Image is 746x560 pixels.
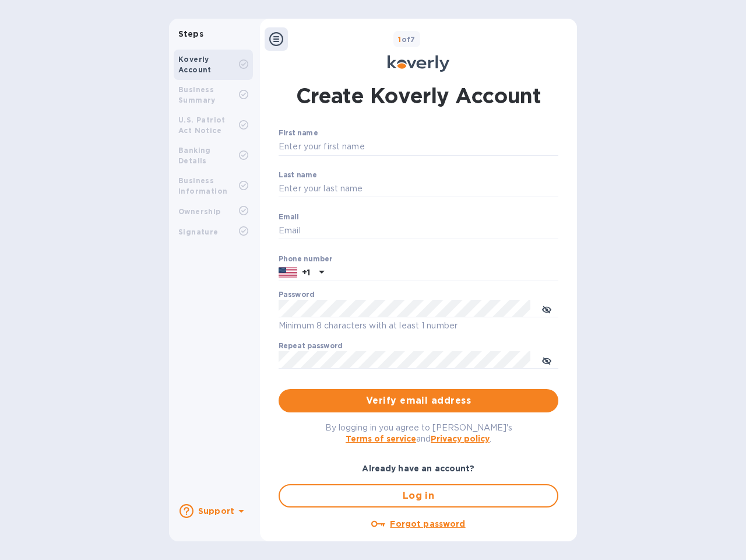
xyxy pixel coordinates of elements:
[398,35,416,44] b: of 7
[178,176,227,195] b: Business Information
[289,489,548,503] span: Log in
[178,29,203,38] b: Steps
[279,130,318,137] label: First name
[178,146,211,165] b: Banking Details
[279,138,558,156] input: Enter your first name
[279,180,558,198] input: Enter your last name
[178,55,212,74] b: Koverly Account
[279,266,297,279] img: US
[198,506,234,516] b: Support
[279,171,317,178] label: Last name
[279,319,558,332] p: Minimum 8 characters with at least 1 number
[431,434,490,443] a: Privacy policy
[178,228,219,236] b: Signature
[279,256,332,262] label: Phone number
[296,81,541,110] h1: Create Koverly Account
[390,519,465,528] u: Forgot password
[279,343,343,350] label: Repeat password
[346,434,416,443] a: Terms of service
[178,207,221,216] b: Ownership
[535,297,558,320] button: toggle password visibility
[279,213,299,220] label: Email
[178,116,226,135] b: U.S. Patriot Act Notice
[178,85,216,104] b: Business Summary
[279,389,558,412] button: Verify email address
[279,292,314,299] label: Password
[302,267,310,278] p: +1
[398,35,401,44] span: 1
[535,348,558,372] button: toggle password visibility
[279,484,558,508] button: Log in
[279,222,558,240] input: Email
[362,464,474,473] b: Already have an account?
[325,423,512,443] span: By logging in you agree to [PERSON_NAME]'s and .
[288,394,549,408] span: Verify email address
